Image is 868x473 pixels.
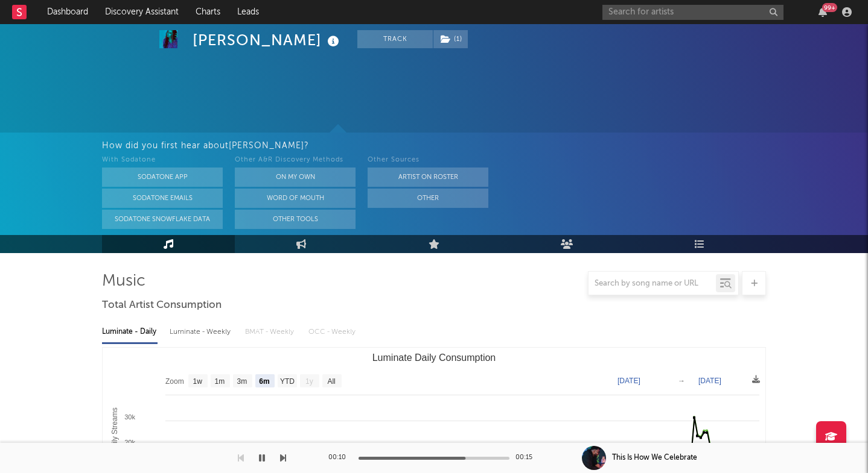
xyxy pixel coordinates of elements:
[822,3,837,12] div: 99 +
[102,322,158,342] div: Luminate - Daily
[372,352,496,363] text: Luminate Daily Consumption
[433,30,468,48] button: (1)
[102,153,223,168] div: With Sodatone
[237,377,247,386] text: 3m
[589,279,716,289] input: Search by song name or URL
[235,153,356,168] div: Other A&R Discovery Methods
[102,189,223,208] button: Sodatone Emails
[433,30,468,48] span: ( 1 )
[102,168,223,187] button: Sodatone App
[617,377,640,385] text: [DATE]
[327,377,335,386] text: All
[235,210,356,229] button: Other Tools
[515,451,540,465] div: 00:15
[102,139,868,153] div: How did you first hear about [PERSON_NAME] ?
[170,322,233,342] div: Luminate - Weekly
[368,168,488,187] button: Artist on Roster
[698,377,721,385] text: [DATE]
[328,451,353,465] div: 00:10
[235,168,356,187] button: On My Own
[368,189,488,208] button: Other
[259,377,269,386] text: 6m
[215,377,225,386] text: 1m
[280,377,295,386] text: YTD
[102,298,222,313] span: Total Artist Consumption
[124,413,135,421] text: 30k
[193,377,203,386] text: 1w
[612,453,697,463] div: This Is How We Celebrate
[602,5,783,20] input: Search for artists
[193,30,342,50] div: [PERSON_NAME]
[678,377,685,385] text: →
[165,377,184,386] text: Zoom
[235,189,356,208] button: Word Of Mouth
[368,153,488,168] div: Other Sources
[305,377,313,386] text: 1y
[124,439,135,446] text: 20k
[357,30,433,48] button: Track
[102,210,223,229] button: Sodatone Snowflake Data
[819,7,827,17] button: 99+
